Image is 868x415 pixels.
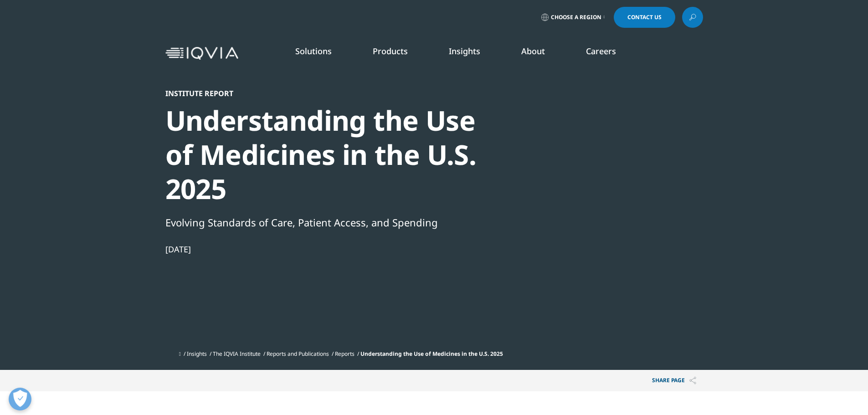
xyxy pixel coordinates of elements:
a: Reports [335,350,354,358]
a: Insights [449,46,480,56]
span: Understanding the Use of Medicines in the U.S. 2025 [360,350,503,358]
div: Understanding the Use of Medicines in the U.S. 2025 [165,103,478,206]
div: Evolving Standards of Care, Patient Access, and Spending [165,215,478,230]
span: Choose a Region [551,14,601,21]
button: Open Preferences [9,388,31,410]
div: [DATE] [165,244,478,255]
a: Products [373,46,408,56]
a: About [521,46,545,56]
span: Contact Us [627,15,662,20]
p: Share PAGE [645,370,703,391]
nav: Primary [242,32,703,75]
div: Institute Report [165,89,478,98]
button: Share PAGEShare PAGE [645,370,703,391]
a: Solutions [295,46,332,56]
a: The IQVIA Institute [213,350,261,358]
img: IQVIA Healthcare Information Technology and Pharma Clinical Research Company [165,47,238,60]
a: Insights [187,350,207,358]
a: Reports and Publications [267,350,329,358]
a: Contact Us [614,7,675,28]
img: Share PAGE [689,377,696,384]
a: Careers [586,46,616,56]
